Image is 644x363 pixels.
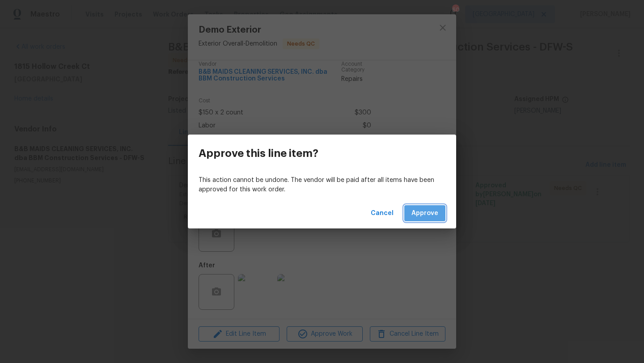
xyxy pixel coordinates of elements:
h3: Approve this line item? [199,147,318,160]
button: Approve [404,205,445,222]
p: This action cannot be undone. The vendor will be paid after all items have been approved for this... [199,176,445,194]
span: Cancel [371,208,394,219]
span: Approve [411,208,438,219]
button: Cancel [367,205,397,222]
